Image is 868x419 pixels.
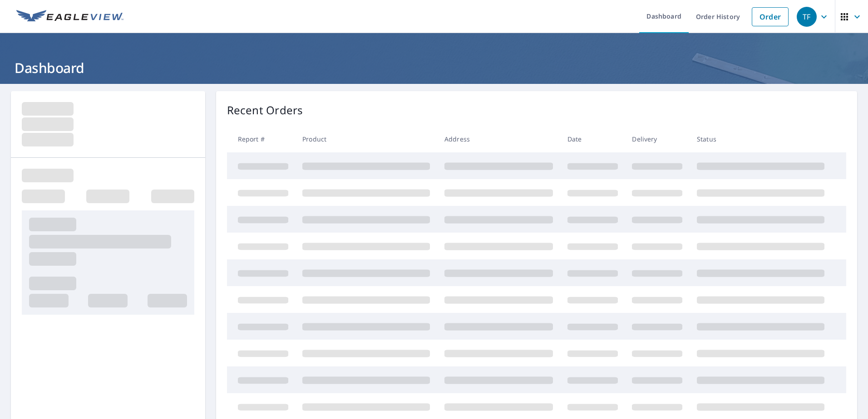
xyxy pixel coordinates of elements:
th: Report # [227,126,296,152]
a: Order [752,7,789,26]
th: Delivery [625,126,690,152]
th: Status [690,126,832,152]
th: Product [295,126,437,152]
img: EV Logo [16,10,123,24]
p: Recent Orders [227,102,303,118]
th: Address [437,126,560,152]
div: TF [797,7,817,27]
h1: Dashboard [11,58,857,77]
th: Date [560,126,625,152]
